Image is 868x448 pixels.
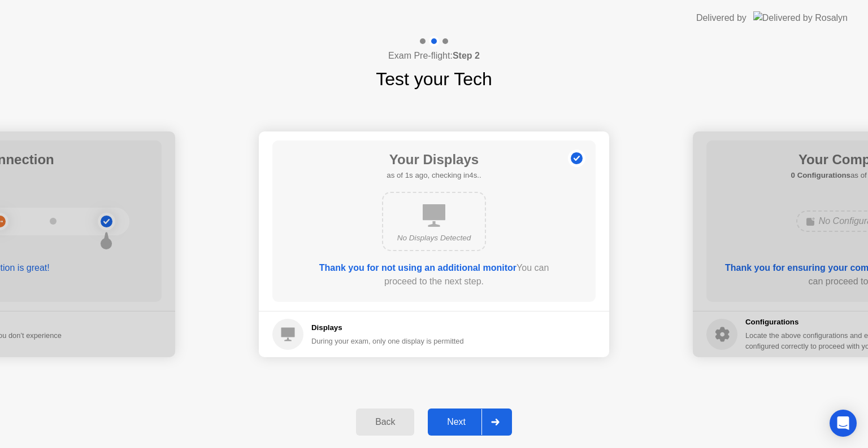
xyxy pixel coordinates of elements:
h5: as of 1s ago, checking in4s.. [387,170,481,181]
div: Open Intercom Messenger [830,410,857,437]
div: Next [431,417,481,427]
button: Back [356,409,414,436]
b: Thank you for not using an additional monitor [319,263,517,273]
b: Step 2 [453,51,480,60]
div: Back [359,417,411,427]
button: Next [428,409,512,436]
h1: Test your Tech [376,65,492,93]
h1: Your Displays [387,150,481,170]
div: Delivered by [696,11,747,25]
h4: Exam Pre-flight: [388,49,480,63]
div: During your exam, only one display is permitted [311,336,464,346]
div: No Displays Detected [392,232,476,244]
h5: Displays [311,322,464,333]
img: Delivered by Rosalyn [753,11,848,24]
div: You can proceed to the next step. [305,261,563,288]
